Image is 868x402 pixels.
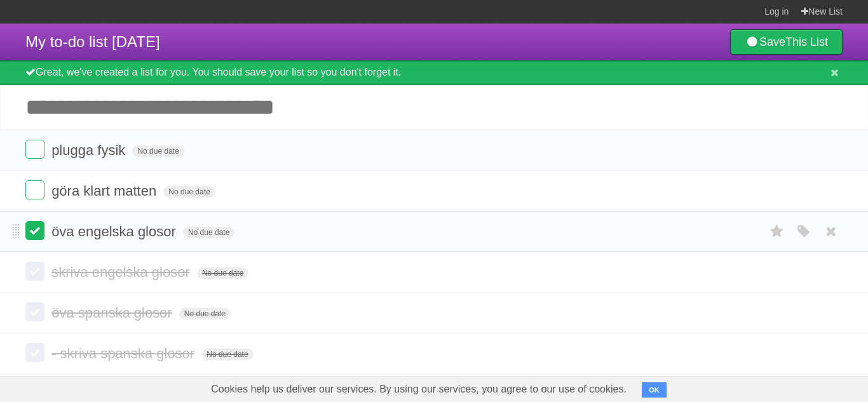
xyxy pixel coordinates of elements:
label: Done [25,180,44,199]
a: SaveThis List [730,29,843,55]
span: No due date [197,267,248,279]
span: My to-do list [DATE] [25,33,160,50]
span: No due date [179,308,231,319]
span: No due date [183,227,234,238]
b: This List [785,36,828,48]
span: Cookies help us deliver our services. By using our services, you agree to our use of cookies. [198,377,639,402]
span: göra klart matten [51,183,159,199]
span: No due date [163,186,215,198]
label: Done [25,343,44,362]
span: öva engelska glosor [51,224,179,239]
span: öva spanska glosor [51,305,175,321]
label: Done [25,221,44,240]
span: skriva engelska glosor [51,264,193,280]
label: Done [25,302,44,321]
label: Star task [765,221,789,242]
span: - skriva spanska glosor [51,345,198,361]
label: Done [25,262,44,281]
span: No due date [132,145,184,157]
span: No due date [201,349,253,360]
button: OK [642,382,667,398]
label: Done [25,140,44,159]
span: plugga fysik [51,142,128,158]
